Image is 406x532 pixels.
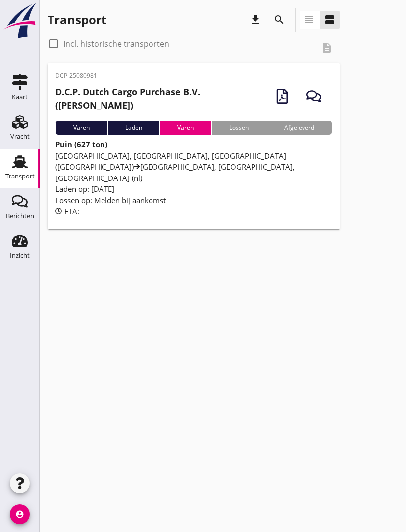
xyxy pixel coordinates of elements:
div: Varen [55,121,107,135]
i: view_headline [304,14,315,26]
label: Incl. historische transporten [63,39,169,49]
div: Varen [159,121,211,135]
i: download [250,14,261,26]
span: Lossen op: Melden bij aankomst [55,195,166,205]
span: ETA: [64,206,79,216]
p: DCP-25080981 [55,71,268,80]
i: account_circle [10,504,30,524]
div: Berichten [6,213,34,219]
div: Transport [5,173,35,179]
div: Lossen [211,121,266,135]
a: DCP-25080981D.C.P. Dutch Cargo Purchase B.V.([PERSON_NAME])VarenLadenVarenLossenAfgeleverdPuin (6... [48,63,340,229]
span: Laden op: [DATE] [55,184,114,194]
div: Vracht [10,133,30,140]
strong: D.C.P. Dutch Cargo Purchase B.V. [55,86,200,98]
strong: Puin (627 ton) [55,139,107,149]
div: Kaart [12,94,28,100]
div: Laden [107,121,160,135]
h2: ([PERSON_NAME]) [55,85,268,112]
div: Transport [48,12,106,28]
i: view_agenda [324,14,336,26]
div: Afgeleverd [266,121,332,135]
span: [GEOGRAPHIC_DATA], [GEOGRAPHIC_DATA], [GEOGRAPHIC_DATA] ([GEOGRAPHIC_DATA]) [GEOGRAPHIC_DATA], [G... [55,151,295,183]
div: Inzicht [10,252,30,259]
img: logo-small.a267ee39.svg [2,2,38,39]
i: search [273,14,285,26]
